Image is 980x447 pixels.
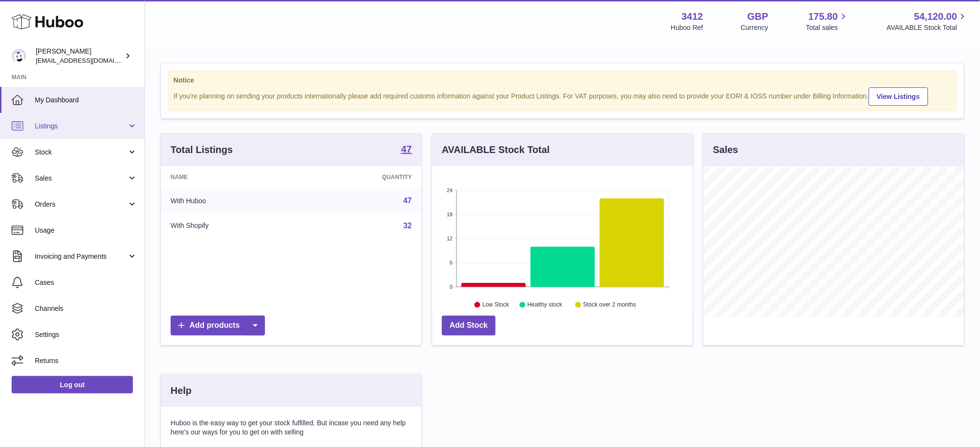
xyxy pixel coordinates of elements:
span: Total sales [806,23,849,32]
strong: GBP [747,10,768,23]
a: 175.80 Total sales [806,10,849,32]
span: 175.80 [808,10,838,23]
span: Settings [35,330,137,339]
div: Currency [741,23,769,32]
span: Sales [35,174,127,183]
span: Channels [35,304,137,313]
span: Usage [35,226,137,235]
span: Listings [35,122,127,131]
img: internalAdmin-3412@internal.huboo.com [12,49,26,63]
span: Returns [35,356,137,365]
span: Cases [35,278,137,287]
span: [EMAIL_ADDRESS][DOMAIN_NAME] [36,56,142,64]
strong: 3412 [682,10,703,23]
a: Log out [12,376,133,393]
div: [PERSON_NAME] [36,47,123,65]
div: Huboo Ref [671,23,703,32]
span: 54,120.00 [914,10,957,23]
span: Invoicing and Payments [35,252,127,261]
span: Stock [35,148,127,157]
span: AVAILABLE Stock Total [887,23,968,32]
a: 54,120.00 AVAILABLE Stock Total [887,10,968,32]
span: Orders [35,200,127,209]
span: My Dashboard [35,96,137,105]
